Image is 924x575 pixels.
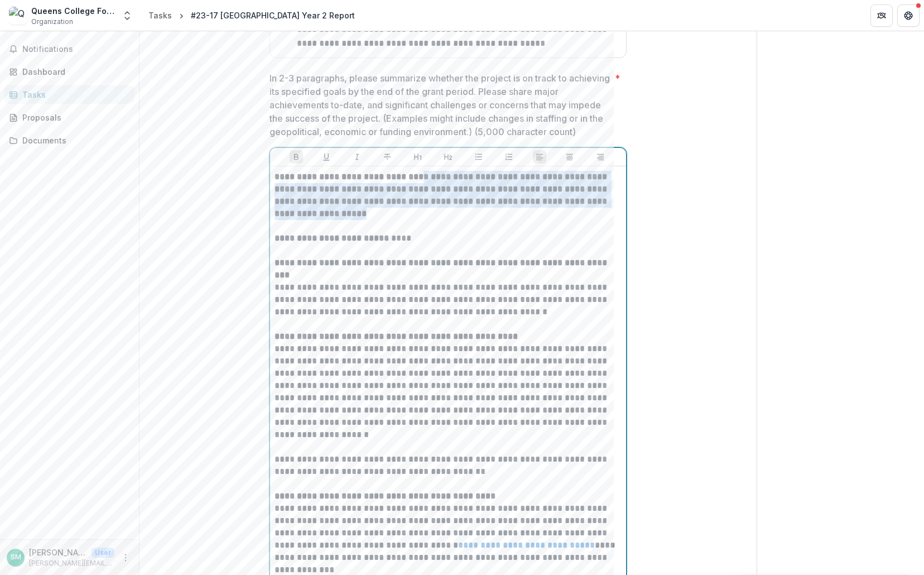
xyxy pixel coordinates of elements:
[4,40,134,58] button: Notifications
[269,71,610,138] p: In 2-3 paragraphs, please summarize whether the project is on track to achieving its specified go...
[594,150,607,164] button: Align Right
[290,150,303,164] button: Bold
[870,4,893,27] button: Partners
[29,558,114,568] p: [PERSON_NAME][EMAIL_ADDRESS][PERSON_NAME][DOMAIN_NAME]
[4,108,134,127] a: Proposals
[897,4,920,27] button: Get Help
[4,131,134,150] a: Documents
[563,150,576,164] button: Align Center
[22,112,126,123] div: Proposals
[533,150,546,164] button: Align Left
[119,4,135,27] button: Open entity switcher
[31,17,73,27] span: Organization
[11,554,21,561] div: Susanne Morrow
[472,150,485,164] button: Bullet List
[148,9,172,21] div: Tasks
[350,150,364,164] button: Italicize
[22,89,126,100] div: Tasks
[22,66,126,78] div: Dashboard
[119,551,132,564] button: More
[4,63,134,81] a: Dashboard
[9,7,27,25] img: Queens College Foundation
[320,150,333,164] button: Underline
[4,85,134,104] a: Tasks
[31,5,115,17] div: Queens College Foundation
[411,150,425,164] button: Heading 1
[22,135,126,146] div: Documents
[381,150,394,164] button: Strike
[29,547,87,558] p: [PERSON_NAME]
[502,150,516,164] button: Ordered List
[22,45,130,54] span: Notifications
[92,548,114,558] p: User
[191,9,355,21] div: #23-17 [GEOGRAPHIC_DATA] Year 2 Report
[441,150,455,164] button: Heading 2
[144,7,176,23] a: Tasks
[144,7,359,23] nav: breadcrumb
